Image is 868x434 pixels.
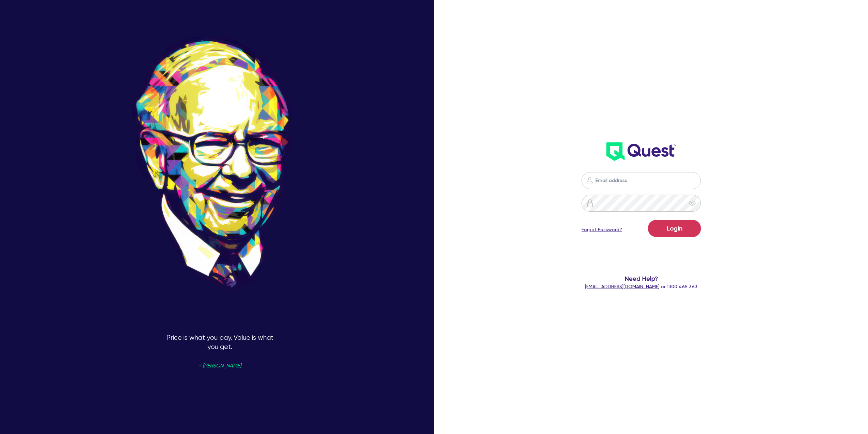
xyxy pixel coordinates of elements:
[648,220,701,237] button: Login
[586,176,594,184] img: icon-password
[689,200,696,207] span: eye
[582,226,622,233] a: Forgot Password?
[582,172,701,189] input: Email address
[606,142,676,161] img: wH2k97JdezQIQAAAABJRU5ErkJggg==
[585,284,660,289] a: [EMAIL_ADDRESS][DOMAIN_NAME]
[585,284,697,289] span: or 1300 465 363
[586,199,594,207] img: icon-password
[198,363,241,368] span: - [PERSON_NAME]
[521,274,762,283] span: Need Help?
